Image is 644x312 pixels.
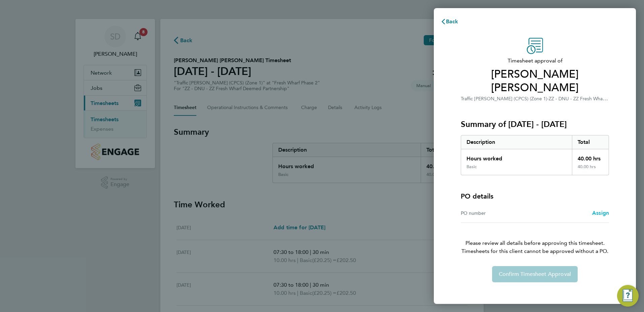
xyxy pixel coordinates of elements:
[572,164,609,175] div: 40.00 hrs
[592,209,609,217] a: Assign
[461,191,493,201] h4: PO details
[547,96,549,102] span: ·
[461,135,609,175] div: Summary of 25 - 31 Aug 2025
[617,285,639,307] button: Engage Resource Center
[453,223,617,255] p: Please review all details before approving this timesheet.
[461,149,572,164] div: Hours worked
[466,164,477,170] div: Basic
[592,210,609,216] span: Assign
[461,209,535,217] div: PO number
[461,96,547,102] span: Traffic [PERSON_NAME] (CPCS) (Zone 1)
[453,247,617,255] span: Timesheets for this client cannot be approved without a PO.
[572,135,609,149] div: Total
[461,57,609,65] span: Timesheet approval of
[446,18,458,25] span: Back
[461,119,609,130] h3: Summary of [DATE] - [DATE]
[461,135,572,149] div: Description
[572,149,609,164] div: 40.00 hrs
[461,68,609,95] span: [PERSON_NAME] [PERSON_NAME]
[434,15,465,28] button: Back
